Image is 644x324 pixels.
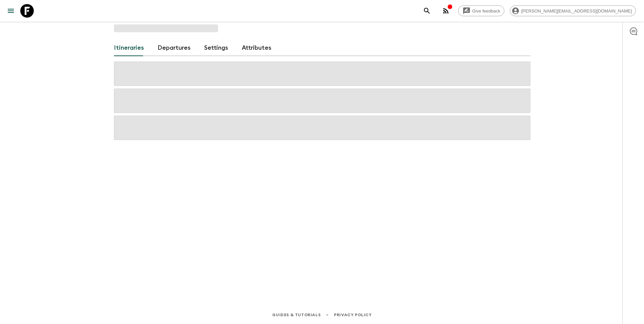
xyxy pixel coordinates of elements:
a: Itineraries [114,40,144,56]
span: [PERSON_NAME][EMAIL_ADDRESS][DOMAIN_NAME] [518,8,636,14]
a: Settings [204,40,228,56]
a: Give feedback [458,5,504,16]
span: Give feedback [469,8,504,14]
a: Departures [158,40,191,56]
button: search adventures [420,4,434,18]
a: Guides & Tutorials [272,311,320,319]
button: menu [4,4,18,18]
a: Attributes [242,40,271,56]
a: Privacy Policy [334,311,372,319]
div: [PERSON_NAME][EMAIL_ADDRESS][DOMAIN_NAME] [510,5,636,16]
